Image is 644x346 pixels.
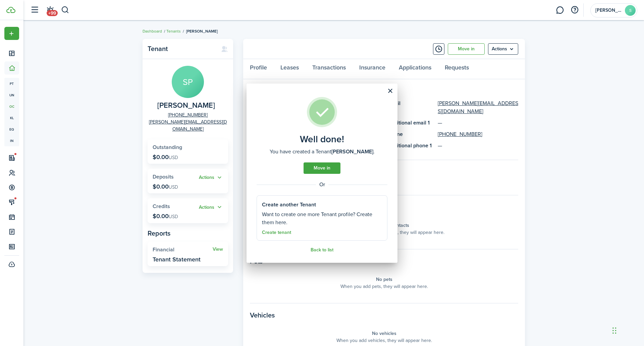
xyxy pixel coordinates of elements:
a: Move in [304,162,340,174]
well-done-section-title: Create another Tenant [262,201,316,209]
well-done-section-description: Want to create one more Tenant profile? Create them here. [262,210,382,227]
div: Drag [612,320,616,341]
iframe: Chat Widget [532,274,644,346]
a: Back to list [311,247,333,253]
well-done-separator: Or [257,181,387,189]
a: Create tenant [262,230,291,235]
well-done-title: Well done! [300,134,344,145]
b: [PERSON_NAME] [331,148,373,155]
button: Close modal [384,85,396,97]
well-done-description: You have created a Tenant . [270,148,375,156]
